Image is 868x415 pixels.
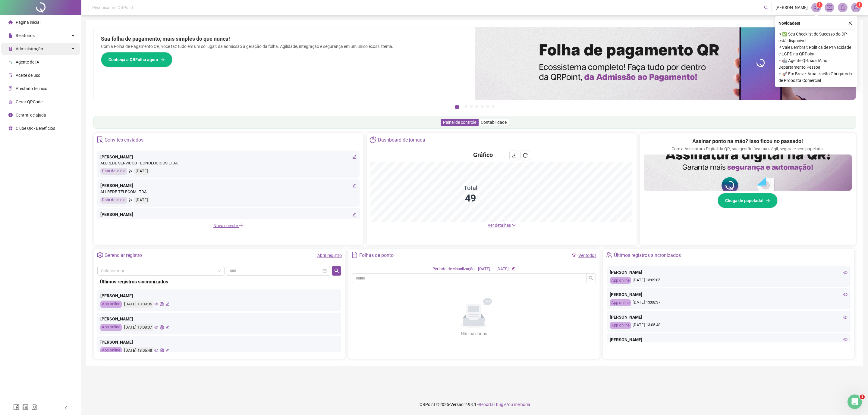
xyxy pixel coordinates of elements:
div: [PERSON_NAME] [100,154,357,160]
div: App online [610,277,631,284]
div: Últimos registros sincronizados [100,278,339,286]
a: Ver detalhes down [488,223,516,228]
span: solution [8,86,13,91]
span: arrow-right [766,198,770,203]
span: ⚬ 🚀 Em Breve, Atualização Obrigatória de Proposta Comercial [778,70,854,84]
span: Aceite de uso [16,73,40,78]
span: linkedin [22,404,28,410]
iframe: Intercom live chat [848,395,862,409]
button: 5 [481,105,484,108]
div: [DATE] 13:05:48 [610,322,848,329]
span: down [512,223,516,227]
span: notification [813,5,819,10]
span: search [589,276,593,281]
span: lock [8,47,13,51]
footer: QRPoint © 2025 - 2.93.1 - [81,394,868,415]
span: edit [165,325,169,329]
span: Ver detalhes [488,223,511,228]
div: - [493,266,494,272]
div: [PERSON_NAME] [100,182,357,189]
span: search [764,5,769,10]
button: 2 [464,105,467,108]
span: eye [843,292,848,297]
span: Novo convite [213,223,244,228]
sup: Atualize o seu contato no menu Meus Dados [856,2,862,8]
div: App online [100,324,122,331]
span: 1 [858,3,860,7]
span: ⚬ ✅ Seu Checklist de Sucesso do DP está disponível [778,31,854,44]
button: Conheça a QRFolha agora [101,52,172,67]
div: Folhas de ponto [359,250,394,261]
div: [PERSON_NAME] [610,269,848,276]
h2: Sua folha de pagamento, mais simples do que nunca! [101,35,467,43]
span: global [160,325,164,329]
img: 78570 [851,3,860,12]
div: Últimos registros sincronizados [614,250,681,261]
button: 4 [475,105,478,108]
span: edit [165,302,169,306]
div: [PERSON_NAME] [100,316,338,322]
div: [DATE] 13:09:05 [123,301,153,308]
p: Com a Assinatura Digital da QR, sua gestão fica mais ágil, segura e sem papelada. [671,145,824,152]
span: [PERSON_NAME] [775,4,808,11]
span: Versão [450,402,464,407]
span: 1 [819,3,821,7]
span: audit [8,73,13,77]
span: solution [97,136,103,143]
span: ⚬ 🤖 Agente QR: sua IA no Departamento Pessoal [778,57,854,70]
div: Data de início [100,197,127,204]
span: instagram [31,404,37,410]
span: Reportar bug e/ou melhoria [479,402,530,407]
sup: 1 [816,2,822,8]
span: arrow-right [161,58,165,62]
span: 1 [860,395,865,399]
div: [PERSON_NAME] [610,314,848,320]
button: 7 [492,105,495,108]
div: Data de início [100,168,127,175]
div: Período de visualização: [432,266,476,272]
div: ALLREDE SERVICOS TECNOLOGICOS LTDA [100,218,357,224]
span: Novidades ! [778,20,800,27]
div: [DATE] [496,266,509,272]
div: [PERSON_NAME] [610,336,848,343]
span: team [606,252,612,258]
span: mail [827,5,832,10]
span: close [848,21,852,25]
span: Contabilidade [481,120,507,125]
span: Central de ajuda [16,113,46,117]
span: bell [840,5,845,10]
img: banner%2F02c71560-61a6-44d4-94b9-c8ab97240462.png [644,154,852,191]
p: Com a Folha de Pagamento QR, você faz tudo em um só lugar: da admissão à geração da folha. Agilid... [101,43,467,50]
span: home [8,20,13,24]
span: global [160,302,164,306]
div: [PERSON_NAME] [100,292,338,299]
button: 3 [470,105,473,108]
a: Abrir registro [317,253,342,258]
span: eye [843,315,848,319]
span: filter [572,253,576,257]
div: Não há dados [446,330,502,337]
div: Dashboard de jornada [378,135,425,145]
div: [DATE] [134,168,149,175]
span: file [8,33,13,38]
div: [PERSON_NAME] [610,291,848,298]
span: Clube QR - Beneficios [16,126,55,131]
span: Relatórios [16,33,35,38]
span: send [129,168,133,175]
span: edit [511,267,515,270]
span: Agente de IA [16,60,39,64]
div: App online [100,347,122,354]
span: edit [165,348,169,352]
span: edit [352,183,357,188]
span: qrcode [8,100,13,104]
span: send [129,197,133,204]
span: Chega de papelada! [725,197,763,204]
div: [DATE] [478,266,490,272]
span: info-circle [8,113,13,117]
span: Gerar QRCode [16,99,42,104]
div: [DATE] 13:08:37 [610,299,848,306]
span: pie-chart [370,136,376,143]
button: 6 [486,105,489,108]
span: Página inicial [16,20,40,25]
span: gift [8,126,13,130]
